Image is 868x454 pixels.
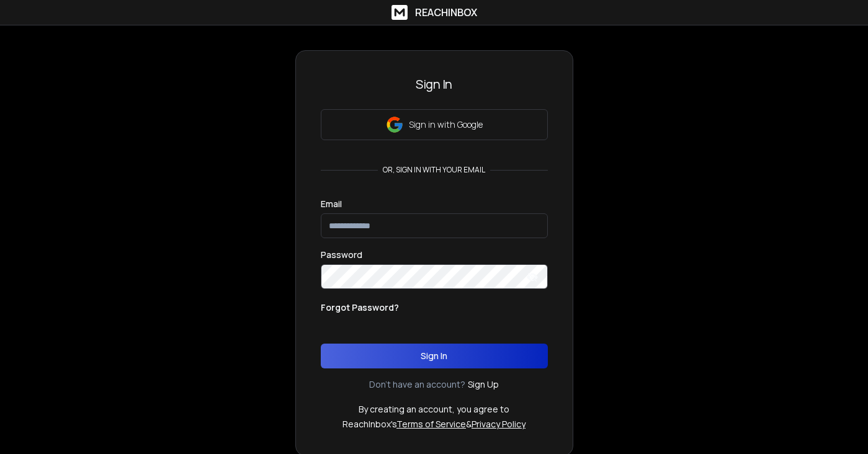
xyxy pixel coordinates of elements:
p: Forgot Password? [321,301,399,314]
label: Email [321,200,342,208]
p: By creating an account, you agree to [359,403,509,416]
p: ReachInbox's & [342,418,526,430]
a: Terms of Service [396,418,466,430]
p: Sign in with Google [409,118,483,131]
button: Sign In [321,344,548,368]
a: ReachInbox [391,5,477,20]
a: Sign Up [468,378,499,391]
p: Don't have an account? [369,378,465,391]
p: or, sign in with your email [378,165,490,175]
label: Password [321,251,362,259]
h3: Sign In [321,76,548,93]
h1: ReachInbox [415,5,477,20]
button: Sign in with Google [321,109,548,140]
a: Privacy Policy [472,418,526,430]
